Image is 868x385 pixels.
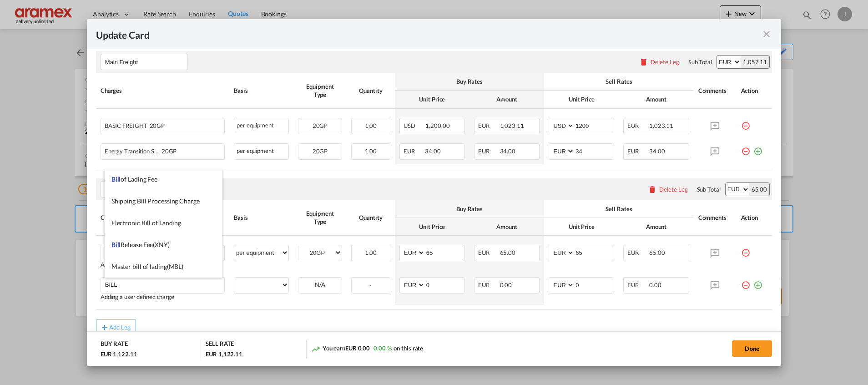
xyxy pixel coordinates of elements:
th: Comments [694,200,737,236]
button: Delete Leg [648,186,688,193]
div: Energy Transition Surcharge [105,144,192,155]
md-icon: icon-delete [639,57,648,66]
span: EUR [627,122,648,129]
span: Bill of Lading Fee [111,175,157,183]
span: 0.00 [500,281,512,289]
md-dialog: Update CardPort of ... [87,19,781,365]
div: SELL RATE [206,339,234,350]
div: N/A [298,278,342,292]
md-icon: icon-plus-circle-outline green-400-fg [753,277,762,286]
input: 0 [575,278,614,291]
div: Sell Rates [549,77,689,86]
md-icon: icon-plus md-link-fg s20 [100,323,109,332]
span: 1,200.00 [425,122,449,129]
div: Sub Total [688,58,712,66]
span: EUR [478,281,499,289]
span: Master bill of lading(MBL) [111,263,183,270]
th: Unit Price [395,91,469,108]
span: Bill [111,175,121,183]
select: per equipment [234,245,288,260]
span: EUR [478,249,499,256]
md-icon: icon-minus-circle-outline red-400-fg [741,118,750,127]
th: Amount [469,91,544,108]
div: EUR 1,122.11 [206,350,242,358]
div: Charges [101,86,225,95]
div: Sell Rates [549,205,689,213]
th: Amount [469,218,544,236]
input: 65 [425,245,464,259]
span: 34.00 [649,147,665,155]
div: Adding a user defined charge [101,294,225,300]
div: Delete Leg [659,186,688,193]
md-icon: icon-plus-circle-outline green-400-fg [753,143,762,152]
div: Quantity [351,86,390,95]
md-icon: icon-trending-up [311,344,320,354]
md-icon: icon-minus-circle-outline red-400-fg [741,277,750,286]
button: Add Leg [96,319,136,335]
span: Bill [111,241,121,248]
th: Action [737,200,772,236]
div: Sub Total [697,185,721,193]
div: per equipment [234,143,289,160]
span: Shipping Bill Processing Charge [111,197,200,205]
button: Done [732,340,772,357]
input: Charge Name [105,278,224,291]
input: 1200 [575,118,614,132]
button: Delete Leg [639,58,679,66]
md-icon: icon-close fg-AAA8AD m-0 pointer [761,29,772,40]
span: EUR [627,249,648,256]
span: EUR [627,281,648,289]
span: 1.00 [365,147,377,155]
span: 0.00 [649,281,661,289]
div: Delete Leg [651,58,679,66]
span: Bill Release Fee(XNY) [111,241,170,248]
span: EUR [627,147,648,155]
div: Update Card [96,28,761,40]
th: Action [737,73,772,108]
th: Amount [619,91,693,108]
div: per equipment [234,118,289,134]
span: 34.00 [425,147,441,155]
md-input-container: Customs Export Documentation (no cost, suggested sell) [101,245,224,259]
div: Buy Rates [399,77,540,86]
span: Electronic Bill of Landing [111,219,181,227]
div: Basis [234,86,289,95]
span: 0.00 % [373,344,391,352]
div: BASIC FREIGHT [105,118,192,129]
span: EUR [404,147,424,155]
div: Adding a user defined charge [101,261,225,268]
span: 1.00 [365,122,377,129]
span: 20GP [313,147,328,155]
md-icon: icon-delete [648,185,657,194]
div: You earn on this rate [311,344,424,354]
span: 65.00 [500,249,516,256]
div: Quantity [351,213,390,222]
span: 65.00 [649,249,665,256]
input: 34 [575,144,614,157]
span: 1.00 [365,249,377,256]
th: Unit Price [395,218,469,236]
span: EUR 0.00 [345,344,370,352]
th: Amount [619,218,693,236]
th: Unit Price [544,218,619,236]
span: 20GP [159,148,177,155]
span: 1,023.11 [500,122,524,129]
div: 65.00 [749,183,770,196]
md-input-container: BILL [101,278,224,291]
span: USD [404,122,424,129]
div: Charges [101,213,225,222]
md-icon: icon-minus-circle-outline red-400-fg [741,143,750,152]
div: Equipment Type [298,82,342,99]
span: - [369,281,372,289]
div: Equipment Type [298,209,342,226]
input: 65 [575,245,614,259]
div: Basis [234,213,289,222]
div: 1,057.11 [741,56,769,68]
md-icon: icon-minus-circle-outline red-400-fg [741,245,750,254]
span: EUR [478,122,499,129]
th: Unit Price [544,91,619,108]
div: EUR 1,122.11 [101,350,140,358]
span: 20GP [147,122,165,129]
div: Buy Rates [399,205,540,213]
span: 34.00 [500,147,516,155]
